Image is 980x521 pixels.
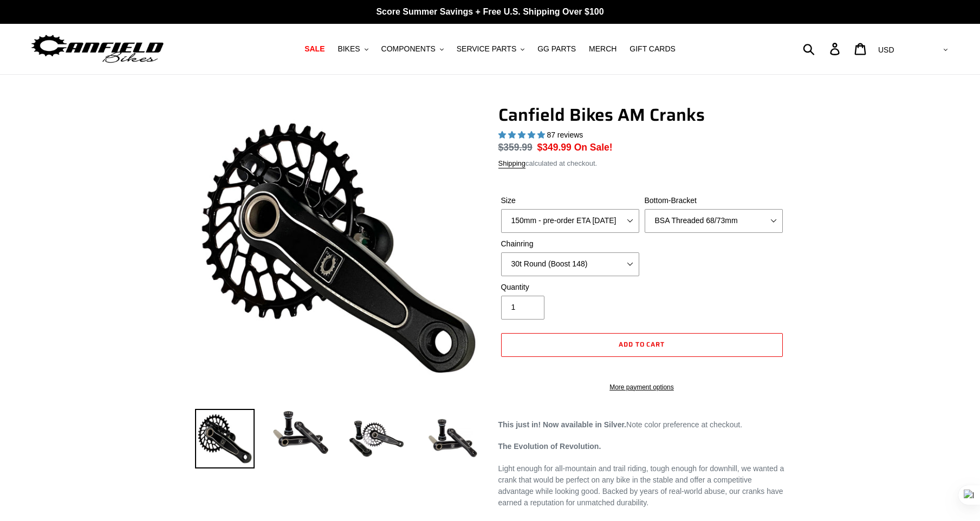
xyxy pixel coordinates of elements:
span: BIKES [338,44,360,54]
span: GG PARTS [537,44,576,54]
button: BIKES [332,42,373,56]
img: Load image into Gallery viewer, Canfield Bikes AM Cranks [347,409,406,468]
span: SERVICE PARTS [457,44,516,54]
span: GIFT CARDS [629,44,676,54]
strong: The Evolution of Revolution. [498,442,601,451]
div: calculated at checkout. [498,158,786,169]
img: Canfield Bikes [30,32,165,66]
input: Search [809,37,836,61]
span: $349.99 [537,142,572,153]
img: Load image into Gallery viewer, Canfield Bikes AM Cranks [195,409,255,468]
h1: Canfield Bikes AM Cranks [498,105,786,125]
p: Light enough for all-mountain and trail riding, tough enough for downhill, we wanted a crank that... [498,463,786,509]
label: Quantity [501,282,639,293]
span: 4.97 stars [498,131,547,139]
a: Shipping [498,159,526,168]
a: MERCH [583,42,622,56]
a: More payment options [501,382,783,392]
img: Load image into Gallery viewer, CANFIELD-AM_DH-CRANKS [423,409,482,468]
button: Add to cart [501,333,783,357]
span: 87 reviews [547,131,583,139]
span: SALE [304,44,324,54]
span: On Sale! [574,140,613,154]
label: Size [501,195,639,206]
label: Bottom-Bracket [645,195,783,206]
a: GG PARTS [532,42,581,56]
button: SERVICE PARTS [451,42,530,56]
span: MERCH [589,44,616,54]
s: $359.99 [498,142,533,153]
span: COMPONENTS [381,44,436,54]
button: COMPONENTS [376,42,449,56]
label: Chainring [501,238,639,250]
img: Load image into Gallery viewer, Canfield Cranks [271,409,330,457]
a: SALE [299,42,330,56]
a: GIFT CARDS [624,42,681,56]
strong: This just in! Now available in Silver. [498,420,627,429]
span: Add to cart [619,339,665,349]
p: Note color preference at checkout. [498,419,786,431]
